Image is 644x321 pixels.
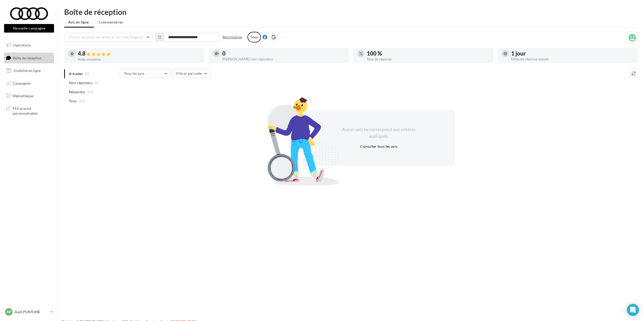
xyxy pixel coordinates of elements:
span: Médiathèque [13,93,33,98]
span: Boîte de réception [13,56,42,60]
a: Médiathèque [3,91,55,101]
span: Non répondus [69,80,92,85]
div: Note moyenne [78,58,201,61]
div: Taux de réponse [367,57,489,61]
a: AP Audi PONTOISE [4,307,54,317]
div: Délai de réponse moyen [511,57,634,61]
button: Consulter tous les avis [358,143,399,150]
div: 4.8 [78,51,201,57]
a: Opérations [3,40,55,51]
span: Opérations [13,43,31,47]
span: Campagnes [13,81,31,85]
div: Boîte de réception [64,8,638,16]
a: Visibilité en ligne [3,65,55,76]
button: Tous les avis [120,69,170,78]
div: [PERSON_NAME] non répondus [222,57,345,61]
span: Répondus [69,89,85,94]
span: Choisir un point de vente ou un code magasin [68,35,143,39]
a: Campagnes [3,78,55,89]
div: 100 % [367,51,489,56]
p: Audi PONTOISE [15,309,48,314]
span: Tous les avis [124,71,144,76]
span: Commentaires [99,20,123,25]
div: Open Intercom Messenger [627,304,639,316]
div: Tous [247,32,261,42]
a: PLV et print personnalisable [3,103,55,118]
button: Réinitialiser [220,34,245,40]
span: Tous [69,98,77,104]
button: Nouvelle campagne [4,24,54,33]
button: Filtrer par note [172,69,210,78]
div: 0 [222,51,345,56]
span: (0) [94,81,99,85]
span: Visibilité en ligne [14,68,41,73]
a: Boîte de réception [3,53,55,63]
span: PLV et print personnalisable [13,105,52,116]
span: (53) [79,99,85,103]
span: AP [7,309,11,314]
span: (53) [87,90,93,94]
div: Aucun avis ne correspond aux critères appliqués. [335,126,422,139]
button: Choisir un point de vente ou un code magasin [64,33,153,41]
div: 1 jour [511,51,634,56]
